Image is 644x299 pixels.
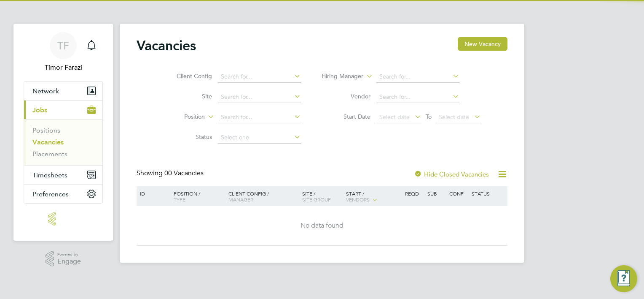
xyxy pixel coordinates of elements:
[24,212,103,226] a: Go to home page
[344,186,403,207] div: Start /
[24,119,102,165] div: Jobs
[302,196,331,203] span: Site Group
[13,24,113,241] nav: Main navigation
[218,91,301,103] input: Search for...
[322,92,370,100] label: Vendor
[218,71,301,83] input: Search for...
[610,265,637,292] button: Engage Resource Center
[24,185,102,203] button: Preferences
[403,186,425,201] div: Reqd
[300,186,344,207] div: Site /
[423,111,434,122] span: To
[48,212,78,226] img: invictus-group-logo-retina.png
[24,82,102,100] button: Network
[32,106,47,114] span: Jobs
[346,196,370,203] span: Vendors
[218,111,301,123] input: Search for...
[138,186,167,201] div: ID
[376,71,459,83] input: Search for...
[24,32,103,73] a: TFTimor Farazi
[164,169,204,177] span: 00 Vacancies
[447,186,469,201] div: Conf
[167,186,226,207] div: Position /
[226,186,300,207] div: Client Config /
[57,251,81,258] span: Powered by
[379,113,410,121] span: Select date
[32,190,69,198] span: Preferences
[425,186,447,201] div: Sub
[32,138,64,146] a: Vacancies
[32,87,59,95] span: Network
[164,92,212,100] label: Site
[32,150,67,158] a: Placements
[439,113,469,121] span: Select date
[164,133,212,141] label: Status
[24,63,103,73] span: Timor Farazi
[137,169,205,178] div: Showing
[24,101,102,119] button: Jobs
[228,196,253,203] span: Manager
[322,113,370,120] label: Start Date
[32,171,67,179] span: Timesheets
[138,221,506,230] div: No data found
[137,37,196,54] h2: Vacancies
[24,166,102,184] button: Timesheets
[218,132,301,144] input: Select one
[164,72,212,80] label: Client Config
[32,126,60,134] a: Positions
[46,251,81,267] a: Powered byEngage
[458,37,507,51] button: New Vacancy
[57,40,69,51] span: TF
[174,196,185,203] span: Type
[57,258,81,265] span: Engage
[376,91,459,103] input: Search for...
[470,186,506,201] div: Status
[156,113,205,121] label: Position
[414,170,489,178] label: Hide Closed Vacancies
[315,72,363,81] label: Hiring Manager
